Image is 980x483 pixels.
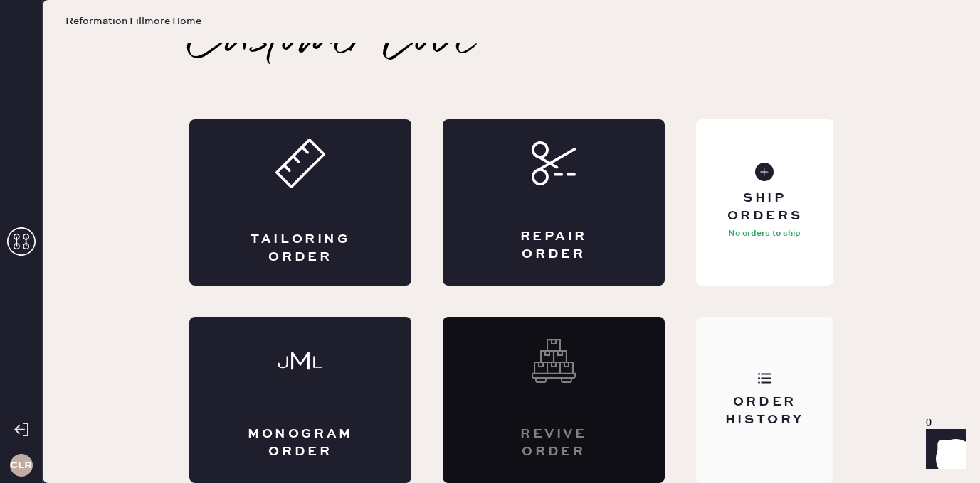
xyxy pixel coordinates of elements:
[707,394,822,429] div: Order History
[500,228,608,264] div: Repair Order
[707,190,822,225] div: Ship Orders
[10,460,32,470] h3: CLR
[443,317,665,483] div: Interested? Contact us at care@hemster.co
[246,425,354,461] div: Monogram Order
[189,11,475,68] h2: Customer Love
[500,425,608,461] div: Revive order
[728,225,801,242] p: No orders to ship
[912,419,974,480] iframe: Front Chat
[246,231,354,266] div: Tailoring Order
[65,14,201,28] span: Reformation Fillmore Home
